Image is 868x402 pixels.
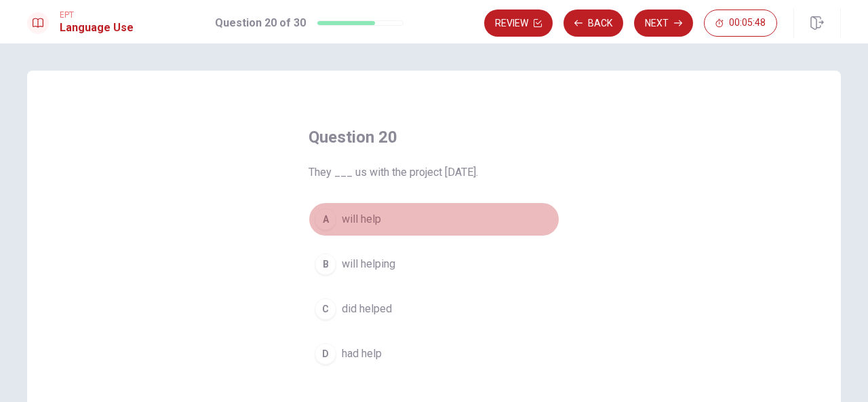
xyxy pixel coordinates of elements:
button: Next [634,10,693,37]
h1: Language Use [60,20,134,36]
span: They ___ us with the project [DATE]. [309,164,559,181]
button: Dhad help [309,337,559,371]
span: had help [342,346,382,362]
div: D [315,343,336,365]
span: will helping [342,256,395,272]
span: 00:05:48 [729,18,766,29]
button: 00:05:48 [704,10,777,37]
span: did helped [342,301,392,317]
span: will help [342,211,381,227]
button: Awill help [309,202,559,236]
div: A [315,208,336,230]
button: Cdid helped [309,292,559,326]
h1: Question 20 of 30 [215,15,306,31]
button: Bwill helping [309,247,559,281]
div: C [315,298,336,320]
span: EPT [60,10,134,20]
h4: Question 20 [309,126,559,148]
div: B [315,253,336,275]
button: Review [484,10,553,37]
button: Back [564,10,623,37]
